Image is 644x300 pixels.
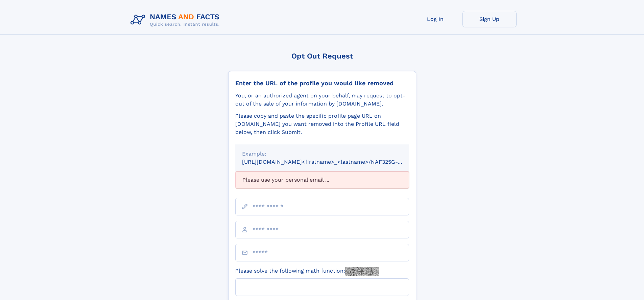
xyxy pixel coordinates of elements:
img: Logo Names and Facts [128,11,225,29]
div: Opt Out Request [228,52,416,60]
a: Log In [408,11,462,27]
a: Sign Up [462,11,517,27]
label: Please solve the following math function: [235,267,379,276]
small: [URL][DOMAIN_NAME]<firstname>_<lastname>/NAF325G-xxxxxxxx [242,159,422,165]
div: Please use your personal email ... [235,171,409,188]
div: Please copy and paste the specific profile page URL on [DOMAIN_NAME] you want removed into the Pr... [235,112,409,136]
div: Enter the URL of the profile you would like removed [235,79,409,87]
div: You, or an authorized agent on your behalf, may request to opt-out of the sale of your informatio... [235,92,409,108]
div: Example: [242,150,402,158]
